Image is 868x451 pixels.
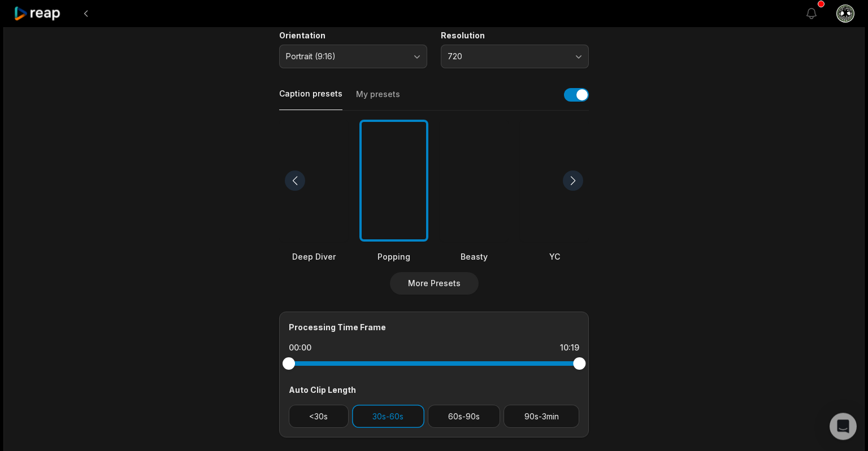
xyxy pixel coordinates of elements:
[279,251,348,262] div: Deep Diver
[560,342,579,353] div: 10:19
[279,30,427,41] label: Orientation
[390,272,479,295] button: More Presets
[440,251,509,262] div: Beasty
[520,251,589,262] div: YC
[441,30,589,41] label: Resolution
[289,384,579,396] div: Auto Clip Length
[289,321,579,333] div: Processing Time Frame
[830,413,857,440] div: Open Intercom Messenger
[428,405,501,428] button: 60s-90s
[289,342,311,353] div: 00:00
[356,89,400,110] button: My presets
[352,405,424,428] button: 30s-60s
[279,88,342,110] button: Caption presets
[441,45,589,68] button: 720
[279,45,427,68] button: Portrait (9:16)
[359,251,428,262] div: Popping
[289,405,349,428] button: <30s
[448,51,566,62] span: 720
[286,51,405,62] span: Portrait (9:16)
[504,405,579,428] button: 90s-3min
